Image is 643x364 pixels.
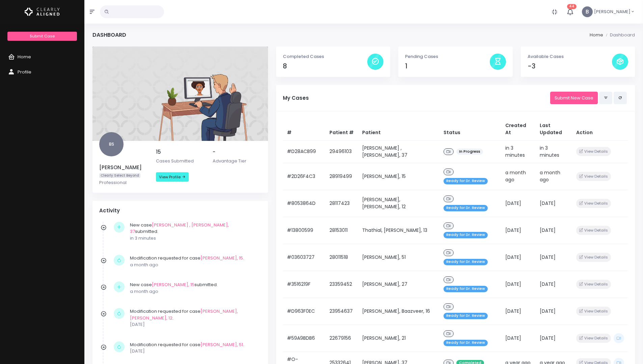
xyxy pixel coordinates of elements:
button: View Details [576,334,611,343]
td: [DATE] [501,325,536,352]
td: [PERSON_NAME], 51 [358,244,439,271]
td: a month ago [536,163,572,190]
span: Ready for Dr. Review [444,313,488,319]
button: View Details [576,172,611,181]
div: Modification requested for case . [130,308,258,328]
span: BS [99,132,124,156]
th: # [283,118,326,141]
td: [PERSON_NAME] , [PERSON_NAME], 37 [358,140,439,163]
td: 28117423 [325,190,358,217]
li: Dashboard [603,32,635,38]
h5: 15 [156,149,205,155]
h5: My Cases [283,95,550,101]
button: View Details [576,147,611,156]
span: Ready for Dr. Review [444,178,488,184]
td: #8053864D [283,190,326,217]
td: 23359452 [325,271,358,298]
p: [DATE] [130,321,258,328]
td: [DATE] [501,244,536,271]
td: 22679156 [325,325,358,352]
h4: 1 [405,62,489,70]
p: Available Cases [528,53,612,60]
h4: -3 [528,62,612,70]
a: Submit Case [7,32,77,41]
a: [PERSON_NAME], 15 [152,281,194,288]
h4: 8 [283,62,367,70]
td: [DATE] [536,325,572,352]
td: #2D26F4C3 [283,163,326,190]
td: [DATE] [501,298,536,325]
th: Patient [358,118,439,141]
td: Thathial, [PERSON_NAME], 13 [358,217,439,244]
span: 44 [567,4,577,9]
td: 23954637 [325,298,358,325]
td: in 3 minutes [501,140,536,163]
p: in 3 minutes [130,235,258,242]
button: View Details [576,280,611,289]
td: [DATE] [501,190,536,217]
h5: - [213,149,261,155]
a: [PERSON_NAME] , [PERSON_NAME], 37 [130,222,229,235]
img: Logo Horizontal [25,5,60,19]
p: a month ago [130,288,258,295]
th: Created At [501,118,536,141]
td: [DATE] [536,298,572,325]
td: [DATE] [536,244,572,271]
p: [DATE] [130,348,258,355]
div: New case submitted. [130,222,258,242]
td: #D963F0EC [283,298,326,325]
a: [PERSON_NAME], [PERSON_NAME], 12 [130,308,238,321]
div: Modification requested for case . [130,341,258,355]
li: Home [590,32,603,38]
span: Ready for Dr. Review [444,340,488,346]
h4: Activity [99,208,261,214]
button: View Details [576,253,611,262]
td: [PERSON_NAME], 27 [358,271,439,298]
p: Professional [99,179,148,186]
td: [DATE] [501,271,536,298]
button: View Details [576,226,611,235]
td: [DATE] [536,271,572,298]
td: [DATE] [536,190,572,217]
span: Submit Case [30,33,55,39]
td: #03603727 [283,244,326,271]
a: Submit New Case [550,92,598,104]
h4: Dashboard [92,32,126,38]
span: Profile [18,69,31,75]
h5: [PERSON_NAME] [99,164,148,171]
td: 28011518 [325,244,358,271]
p: Cases Submitted [156,158,205,164]
span: Ready for Dr. Review [444,232,488,238]
td: a month ago [501,163,536,190]
span: Ready for Dr. Review [444,259,488,265]
button: View Details [576,307,611,316]
th: Patient # [325,118,358,141]
a: [PERSON_NAME], 15 [200,255,243,261]
td: #D28ACB99 [283,140,326,163]
td: 28153011 [325,217,358,244]
td: #59A9BDB6 [283,325,326,352]
span: B [582,6,593,17]
span: Clearly Select Beyond [99,173,140,178]
span: Ready for Dr. Review [444,286,488,292]
div: New case submitted. [130,281,258,295]
td: #3516219F [283,271,326,298]
div: Modification requested for case . [130,255,258,268]
p: Advantage Tier [213,158,261,164]
td: #13800599 [283,217,326,244]
a: View Profile [156,172,189,182]
span: [PERSON_NAME] [594,8,631,15]
button: View Details [576,199,611,208]
a: [PERSON_NAME], 51 [200,341,243,348]
td: [PERSON_NAME], [PERSON_NAME], 12 [358,190,439,217]
span: Home [18,54,31,60]
th: Last Updated [536,118,572,141]
th: Action [572,118,628,141]
td: [PERSON_NAME], Baazveer, 16 [358,298,439,325]
td: 29496103 [325,140,358,163]
p: Completed Cases [283,53,367,60]
td: [DATE] [501,217,536,244]
td: [DATE] [536,217,572,244]
p: Pending Cases [405,53,489,60]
